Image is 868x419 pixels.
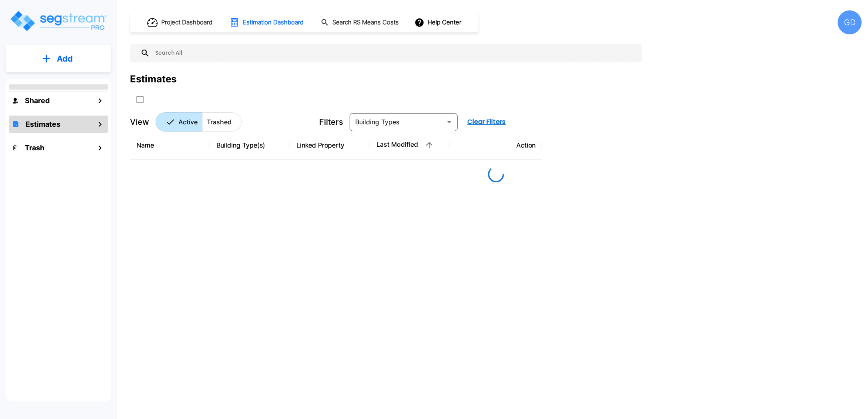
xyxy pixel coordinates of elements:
[413,15,464,30] button: Help Center
[207,117,232,127] p: Trashed
[9,10,107,32] img: Logo
[370,131,450,160] th: Last Modified
[352,116,442,128] input: Building Types
[57,53,73,65] p: Add
[132,92,148,108] button: SelectAll
[26,119,60,130] h1: Estimates
[144,14,217,31] button: Project Dashboard
[130,116,149,128] p: View
[136,140,204,150] div: Name
[202,112,242,132] button: Trashed
[25,142,44,153] h1: Trash
[226,14,308,31] button: Estimation Dashboard
[210,131,290,160] th: Building Type(s)
[161,18,212,27] h1: Project Dashboard
[450,131,542,160] th: Action
[332,18,399,27] h1: Search RS Means Costs
[178,117,198,127] p: Active
[319,116,343,128] p: Filters
[318,15,403,30] button: Search RS Means Costs
[156,112,242,132] div: Platform
[444,116,455,128] button: Open
[150,44,638,62] input: Search All
[290,131,370,160] th: Linked Property
[130,72,176,86] div: Estimates
[243,18,304,27] h1: Estimation Dashboard
[156,112,202,132] button: Active
[838,10,862,34] div: GD
[25,95,50,106] h1: Shared
[464,114,509,130] button: Clear Filters
[6,47,111,70] button: Add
